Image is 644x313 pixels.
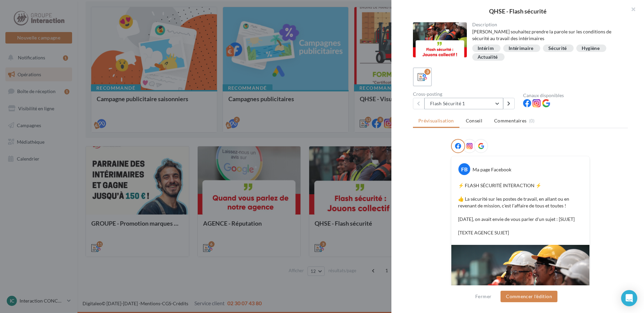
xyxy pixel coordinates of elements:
div: FB [458,163,470,175]
button: Fermer [473,292,494,301]
span: Commentaires [494,117,526,124]
div: Hygiène [582,46,600,51]
div: 3 [424,69,430,75]
div: Open Intercom Messenger [621,290,637,306]
div: Intérimaire [509,46,534,51]
p: ⚡️ FLASH SÉCURITÉ INTERACTION ⚡️ 👍 La sécurité sur les postes de travail, en allant ou en revenan... [458,182,583,236]
div: Description [472,22,623,27]
div: Canaux disponibles [523,93,628,98]
div: QHSE - Flash sécurité [402,8,633,14]
div: Actualité [478,55,498,60]
button: Flash Sécurité 1 [424,98,503,109]
span: (0) [529,118,535,123]
div: Cross-posting [413,92,518,96]
span: Conseil [466,118,482,123]
button: Commencer l'édition [501,291,557,302]
div: [PERSON_NAME] souhaitez prendre la parole sur les conditions de sécurité au travail des intérimaires [472,28,623,42]
div: Ma page Facebook [473,166,511,173]
div: Intérim [478,46,494,51]
div: Sécurité [548,46,567,51]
